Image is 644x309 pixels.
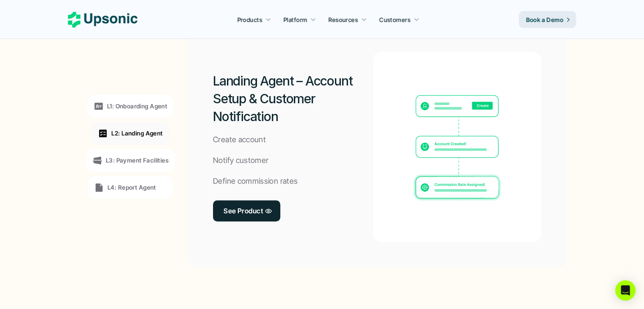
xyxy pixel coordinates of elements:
p: L3: Payment Facilities [106,156,169,165]
p: Define commission rates [213,175,298,188]
p: Notify customer [213,154,268,167]
p: Resources [329,15,358,24]
p: See Product [224,204,263,217]
p: Platform [283,15,307,24]
p: Create account [213,134,266,146]
a: Products [232,12,276,27]
p: L1: Onboarding Agent [107,102,167,110]
p: Book a Demo [526,15,564,24]
p: Products [237,15,262,24]
p: Customers [379,15,411,24]
h2: Landing Agent – Account Setup & Customer Notification [213,72,373,125]
a: See Product [213,200,280,221]
div: Open Intercom Messenger [615,280,636,301]
p: L4: Report Agent [108,183,156,192]
a: Book a Demo [519,11,576,28]
p: L2: Landing Agent [111,129,163,138]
